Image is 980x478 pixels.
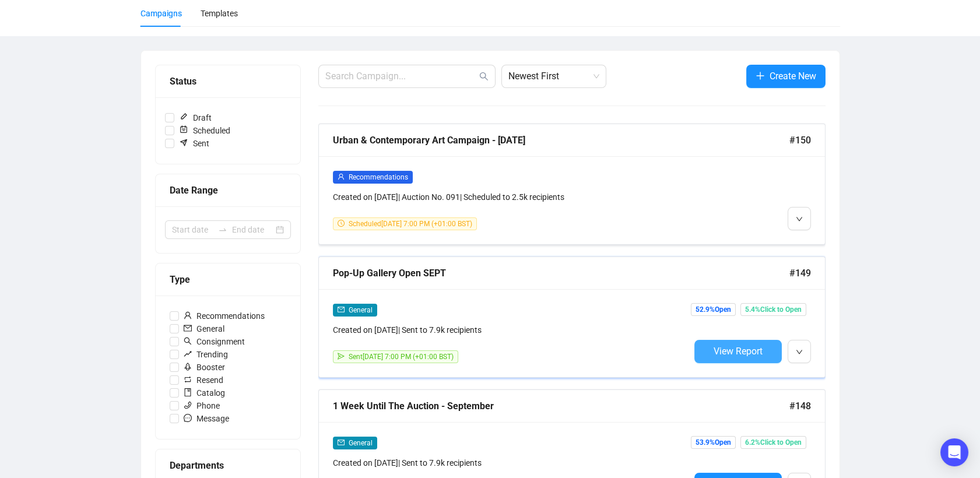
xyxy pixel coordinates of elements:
span: Draft [174,111,216,124]
span: plus [756,71,765,80]
span: General [349,439,373,447]
span: Newest First [508,65,599,87]
input: Search Campaign... [325,69,477,83]
span: Booster [179,361,230,374]
span: 5.4% Click to Open [740,303,806,316]
span: retweet [184,375,192,384]
span: mail [184,324,192,332]
span: #150 [789,133,811,147]
span: Resend [179,374,228,386]
span: down [796,216,803,223]
div: Created on [DATE] | Sent to 7.9k recipients [333,456,690,469]
span: search [184,337,192,345]
button: View Report [694,340,782,363]
div: Created on [DATE] | Auction No. 091 | Scheduled to 2.5k recipients [333,191,690,203]
span: phone [184,401,192,409]
span: Sent [174,137,214,150]
span: Phone [179,399,224,412]
span: Scheduled [DATE] 7:00 PM (+01:00 BST) [349,220,472,228]
span: rise [184,350,192,358]
span: Trending [179,348,233,361]
span: swap-right [218,225,227,234]
span: to [218,225,227,234]
span: Recommendations [179,310,269,322]
span: Scheduled [174,124,235,137]
span: Sent [DATE] 7:00 PM (+01:00 BST) [349,353,454,361]
div: Date Range [170,183,286,198]
div: Status [170,74,286,89]
div: Created on [DATE] | Sent to 7.9k recipients [333,324,690,336]
div: Pop-Up Gallery Open SEPT [333,266,789,280]
span: user [338,173,345,180]
span: mail [338,306,345,313]
span: send [338,353,345,360]
span: 6.2% Click to Open [740,436,806,449]
span: Create New [770,69,816,83]
span: General [179,322,229,335]
span: View Report [714,346,763,357]
span: down [796,349,803,356]
span: rocket [184,363,192,371]
span: 52.9% Open [691,303,736,316]
span: Recommendations [349,173,408,181]
span: #148 [789,399,811,413]
span: Catalog [179,386,230,399]
span: #149 [789,266,811,280]
span: clock-circle [338,220,345,227]
span: message [184,414,192,422]
span: General [349,306,373,314]
input: Start date [172,223,213,236]
button: Create New [746,65,826,88]
a: Pop-Up Gallery Open SEPT#149mailGeneralCreated on [DATE]| Sent to 7.9k recipientssendSent[DATE] 7... [318,256,826,378]
div: Campaigns [140,7,182,20]
div: Open Intercom Messenger [940,438,968,466]
a: Urban & Contemporary Art Campaign - [DATE]#150userRecommendationsCreated on [DATE]| Auction No. 0... [318,124,826,245]
span: mail [338,439,345,446]
span: Message [179,412,234,425]
input: End date [232,223,273,236]
div: Templates [201,7,238,20]
span: Consignment [179,335,250,348]
span: search [479,72,489,81]
span: 53.9% Open [691,436,736,449]
div: Departments [170,458,286,473]
div: 1 Week Until The Auction - September [333,399,789,413]
div: Urban & Contemporary Art Campaign - [DATE] [333,133,789,147]
span: book [184,388,192,396]
span: user [184,311,192,319]
div: Type [170,272,286,287]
